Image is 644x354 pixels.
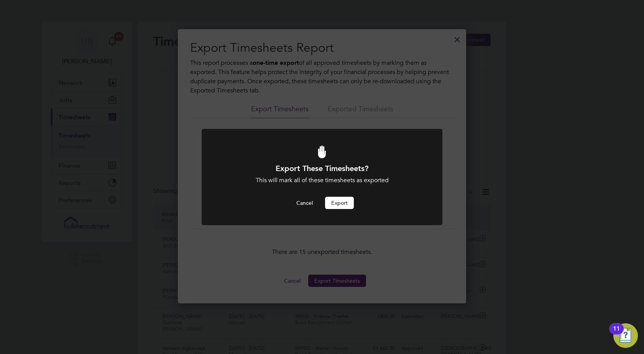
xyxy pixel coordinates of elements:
[222,176,422,184] div: This will mark all of these timesheets as exported
[613,323,638,348] button: Open Resource Center, 11 new notifications
[325,197,354,209] button: Export
[222,163,422,173] h1: Export These Timesheets?
[290,197,319,209] button: Cancel
[613,329,620,339] div: 11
